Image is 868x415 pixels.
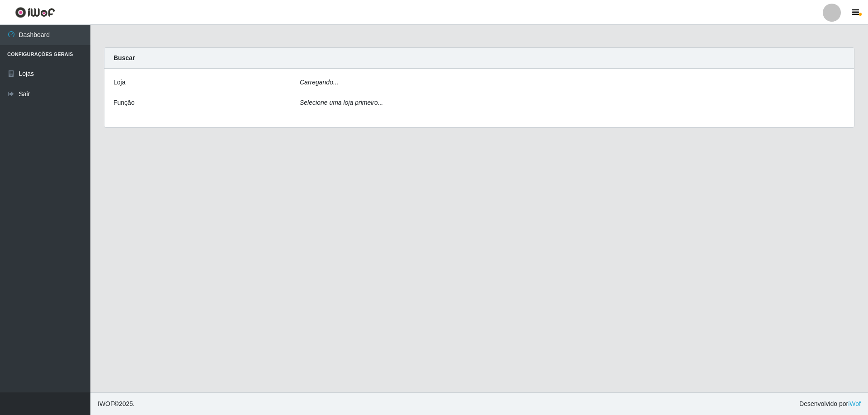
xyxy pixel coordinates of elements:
i: Selecione uma loja primeiro... [300,99,383,106]
span: © 2025 . [98,399,135,409]
strong: Buscar [113,54,135,61]
a: iWof [848,400,861,407]
label: Função [113,98,135,107]
label: Loja [113,78,125,87]
i: Carregando... [300,79,339,86]
span: IWOF [98,400,114,407]
img: CoreUI Logo [15,7,55,18]
span: Desenvolvido por [799,399,861,409]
